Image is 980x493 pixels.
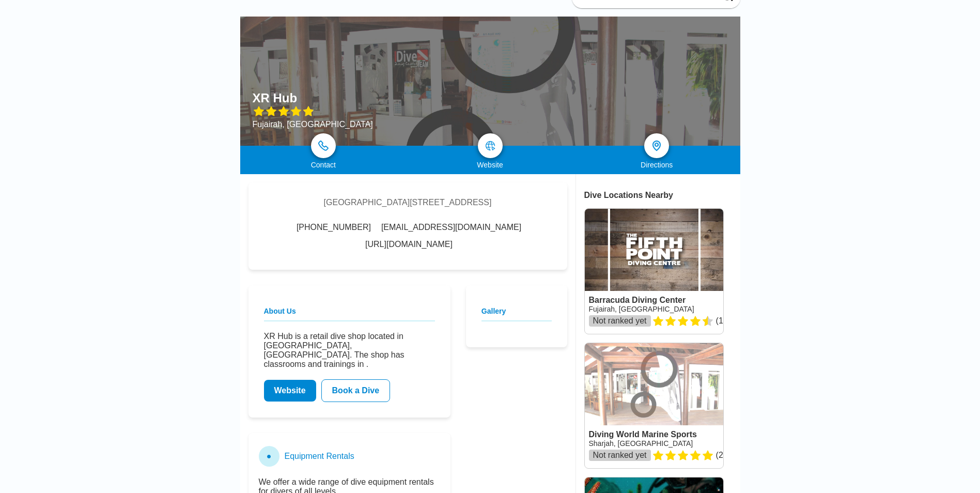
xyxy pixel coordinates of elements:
div: Website [407,161,573,169]
span: [EMAIL_ADDRESS][DOMAIN_NAME] [381,223,521,232]
h1: XR Hub [253,91,298,105]
div: Contact [240,161,407,169]
div: ● [259,446,279,467]
img: directions [650,140,663,152]
p: XR Hub is a retail dive shop located in [GEOGRAPHIC_DATA], [GEOGRAPHIC_DATA]. The shop has classr... [264,332,435,369]
a: directions [644,133,669,158]
div: Fujairah, [GEOGRAPHIC_DATA] [253,120,373,129]
img: map [485,141,495,151]
a: map [478,133,503,158]
h3: Equipment Rentals [285,452,354,461]
a: [URL][DOMAIN_NAME] [365,240,453,249]
div: Directions [573,161,740,169]
a: Fujairah, [GEOGRAPHIC_DATA] [589,305,694,313]
h2: Gallery [481,307,552,321]
a: Book a Dive [321,379,391,402]
span: [PHONE_NUMBER] [297,223,371,232]
img: phone [318,141,329,151]
a: Website [264,380,316,402]
div: [GEOGRAPHIC_DATA][STREET_ADDRESS] [324,198,492,207]
h2: About Us [264,307,435,321]
div: Dive Locations Nearby [584,191,740,200]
